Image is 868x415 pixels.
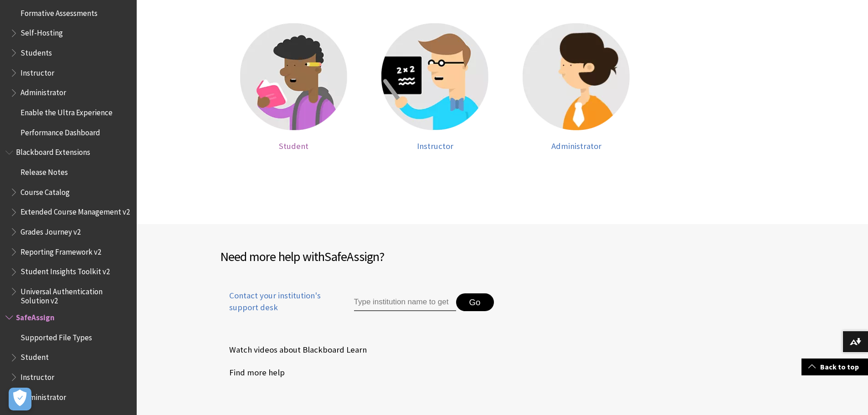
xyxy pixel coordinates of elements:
span: Administrator [551,141,601,151]
span: Extended Course Management v2 [21,205,130,217]
span: Reporting Framework v2 [21,244,101,256]
a: Find more help [220,366,285,379]
input: Type institution name to get support [354,293,456,312]
nav: Book outline for Blackboard Extensions [5,145,131,306]
a: Contact your institution's support desk [220,290,333,324]
span: SafeAssign [16,310,55,322]
img: Student help [240,23,347,130]
span: Instructor [21,369,54,382]
span: Contact your institution's support desk [220,290,333,313]
img: Instructor help [381,23,488,130]
img: Administrator help [523,23,630,130]
span: Performance Dashboard [21,125,100,137]
span: Student [21,350,49,362]
a: Instructor help Instructor [374,23,497,151]
button: Go [456,293,494,312]
span: Administrator [21,389,66,402]
span: Administrator [21,85,66,97]
h2: Need more help with ? [220,247,503,266]
a: Watch videos about Blackboard Learn [220,343,367,357]
span: Release Notes [21,164,68,177]
span: Grades Journey v2 [21,224,81,236]
span: Universal Authentication Solution v2 [21,284,130,305]
a: Back to top [801,359,868,375]
span: Student Insights Toolkit v2 [21,264,110,277]
span: Formative Assessments [21,5,98,18]
span: Supported File Types [21,330,92,342]
span: Students [21,45,52,57]
a: Student help Student [232,23,355,151]
span: Blackboard Extensions [16,145,90,157]
span: Instructor [21,65,54,77]
nav: Book outline for Blackboard SafeAssign [5,310,131,405]
span: Enable the Ultra Experience [21,105,113,117]
button: Open Preferences [9,388,31,410]
a: Administrator help Administrator [515,23,638,151]
span: Instructor [417,141,453,151]
span: Course Catalog [21,184,70,197]
span: Self-Hosting [21,26,63,38]
span: SafeAssign [324,248,379,265]
span: Student [279,141,308,151]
